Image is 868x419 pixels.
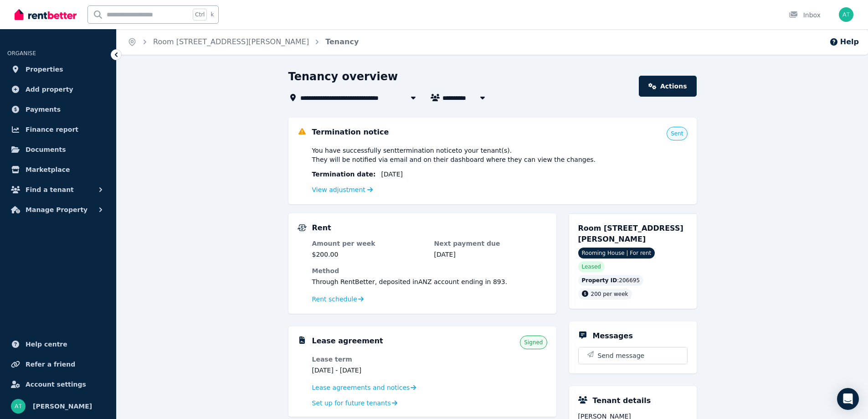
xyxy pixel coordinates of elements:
a: Finance report [7,120,109,139]
a: Set up for future tenants [312,398,398,408]
span: Room [STREET_ADDRESS][PERSON_NAME] [578,224,683,243]
span: [PERSON_NAME] [33,401,92,412]
span: Lease agreements and notices [312,383,410,392]
dt: Lease term [312,355,425,364]
span: Refer a friend [26,359,75,370]
nav: Breadcrumb [117,29,370,55]
span: Through RentBetter , deposited in ANZ account ending in 893 . [312,278,508,285]
span: k [211,11,214,18]
a: Marketplace [7,160,109,179]
button: Find a tenant [7,181,109,199]
dd: $200.00 [312,250,425,259]
a: Lease agreements and notices [312,383,416,392]
span: Property ID [582,277,617,284]
a: Help centre [7,335,109,353]
a: Properties [7,60,109,78]
dt: Amount per week [312,239,425,248]
button: Help [829,36,859,47]
span: Set up for future tenants [312,398,391,408]
h5: Rent [312,222,331,233]
span: Rent schedule [312,295,357,304]
a: Tenancy [325,37,359,46]
span: Add property [26,84,73,95]
span: Find a tenant [26,184,74,195]
a: Add property [7,80,109,98]
img: RentBetter [15,8,77,21]
span: Leased [582,263,601,270]
span: Signed [524,339,543,346]
span: Documents [26,144,66,155]
div: Inbox [789,10,821,20]
a: Rent schedule [312,295,364,304]
div: Open Intercom Messenger [837,388,859,410]
button: Send message [579,347,687,364]
span: [DATE] [381,170,403,179]
a: Refer a friend [7,355,109,373]
span: Finance report [26,124,78,135]
span: Termination date : [312,170,376,179]
span: Sent [671,130,683,137]
span: Send message [598,351,645,360]
h5: Lease agreement [312,336,383,347]
img: Amanda Treloar [839,7,853,22]
dt: Method [312,266,547,275]
a: Payments [7,100,109,119]
a: Actions [639,76,696,97]
a: Room [STREET_ADDRESS][PERSON_NAME] [153,37,309,46]
a: Documents [7,140,109,159]
h5: Termination notice [312,127,389,138]
h5: Tenant details [593,395,651,406]
span: Rooming House | For rent [578,248,655,259]
h5: Messages [593,331,633,341]
span: Help centre [26,339,67,350]
span: Ctrl [193,9,207,21]
button: Manage Property [7,201,109,219]
div: : 206695 [578,275,644,286]
a: View adjustment [312,186,373,193]
span: Payments [26,104,61,115]
img: Rental Payments [298,224,307,231]
span: Marketplace [26,164,70,175]
dt: Next payment due [434,239,547,248]
dd: [DATE] - [DATE] [312,366,425,375]
img: Amanda Treloar [11,399,26,414]
span: 200 per week [591,291,628,297]
span: Manage Property [26,204,87,215]
h1: Tenancy overview [288,69,398,84]
dd: [DATE] [434,250,547,259]
span: Properties [26,64,63,75]
span: Account settings [26,379,86,390]
span: ORGANISE [7,50,36,57]
span: You have successfully sent termination notice to your tenant(s) . They will be notified via email... [312,146,596,164]
a: Account settings [7,375,109,393]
